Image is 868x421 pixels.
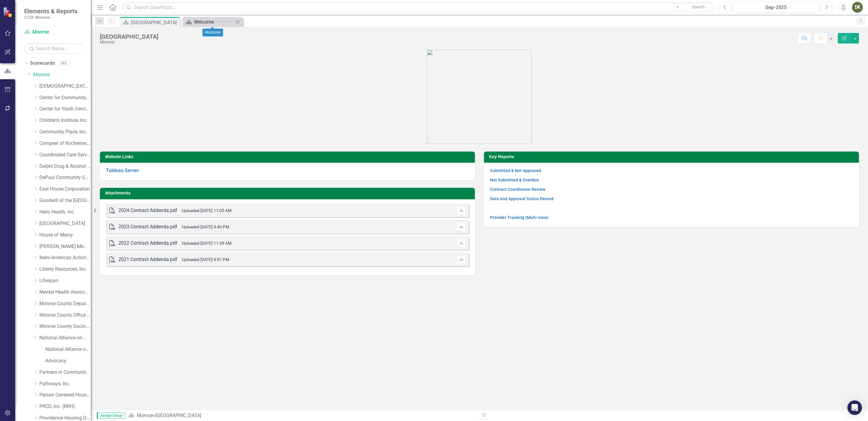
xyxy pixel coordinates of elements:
[490,187,545,192] a: Contract Coordinator Review
[3,7,14,17] img: ClearPoint Strategy
[39,323,91,330] a: Monroe County Socio-Legal Center
[39,369,91,376] a: Partners in Community Development
[39,186,91,193] a: East House Corporation
[732,2,819,13] button: Sep-2025
[202,29,223,37] div: Welcome
[97,413,125,419] span: Assign Group
[24,43,85,54] input: Search Below...
[490,196,554,201] a: Data and Approval Status Record
[30,60,55,67] a: Scorecards
[39,312,91,319] a: Monroe County Office of Mental Health
[39,83,91,90] a: [DEMOGRAPHIC_DATA] Charities Family & Community Services
[847,400,862,415] div: Open Intercom Messenger
[39,232,91,239] a: House of Mercy
[683,3,713,11] button: Search
[490,178,539,182] a: Not Submitted & Overdue
[45,346,91,353] a: National Alliance on Mental Illness (MCOMH Internal)
[39,392,91,399] a: Person Centered Housing Options, Inc.
[39,266,91,273] a: Liberty Resources, Inc.
[118,207,177,214] div: 2024 Contract Addenda.pdf
[692,5,705,9] span: Search
[194,18,234,26] div: Welcome
[735,4,817,11] div: Sep-2025
[39,152,91,158] a: Coordinated Care Services Inc.
[39,220,91,227] a: [GEOGRAPHIC_DATA]
[39,254,91,261] a: Ibero-American Action League, Inc.
[24,8,77,15] span: Elements & Reports
[39,209,91,216] a: Helio Health, Inc.
[106,168,139,173] a: Tableau Server
[182,241,232,246] small: Uploaded [DATE] 11:39 AM
[118,240,177,247] div: 2022 Contract Addenda.pdf
[39,380,91,387] a: Pathways, Inc.
[39,129,91,135] a: Community Place, Inc.
[427,50,532,144] img: OMH%20Logo_Green%202024%20Stacked.png
[852,2,863,13] button: DK
[131,19,179,26] div: [GEOGRAPHIC_DATA]
[39,243,91,250] a: [PERSON_NAME] Memorial Institute, Inc.
[39,106,91,113] a: Center for Youth Services, Inc.
[105,191,472,195] h3: Attachments
[39,117,91,124] a: Children's Institute, Inc.
[128,412,475,419] div: »
[100,33,158,40] div: [GEOGRAPHIC_DATA]
[182,224,229,229] small: Uploaded [DATE] 4:40 PM
[45,357,91,364] a: Advocacy
[39,403,91,410] a: PRCD, Inc. (RRH)
[58,61,70,66] div: 262
[182,257,229,262] small: Uploaded [DATE] 4:01 PM
[118,256,177,263] div: 2021 Contract Addenda.pdf
[33,71,91,78] a: Monroe
[490,168,541,173] a: Submitted & Not Approved
[39,197,91,204] a: Goodwill of the [GEOGRAPHIC_DATA]
[39,174,91,181] a: DePaul Community Services, lnc.
[137,413,153,418] a: Monroe
[489,155,856,159] h3: Key Reports
[182,208,232,213] small: Uploaded [DATE] 11:05 AM
[118,224,177,230] div: 2023 Contract Addenda.pdf
[39,335,91,341] a: National Alliance on Mental Illness
[24,15,77,20] small: CCSI: Monroe
[123,2,715,13] input: Search ClearPoint...
[39,94,91,101] a: Center for Community Alternatives
[105,155,472,159] h3: Website Links
[184,18,234,26] a: Welcome
[39,140,91,147] a: Compeer of Rochester, Inc.
[39,289,91,296] a: Mental Health Association
[156,413,201,418] div: [GEOGRAPHIC_DATA]
[490,215,548,220] a: Provider Tracking (Multi-view)
[39,277,91,284] a: Lifespan
[39,300,91,307] a: Monroe County Department of Social Services
[24,29,85,36] a: Monroe
[100,40,158,44] div: Monroe
[39,163,91,170] a: Delphi Drug & Alcohol Council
